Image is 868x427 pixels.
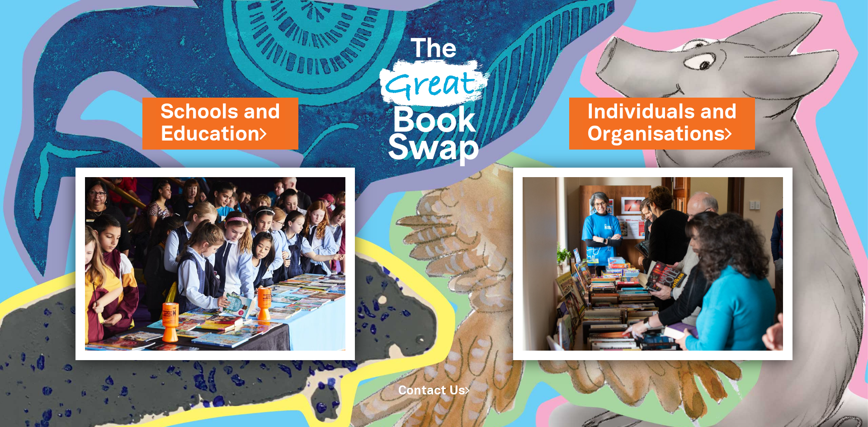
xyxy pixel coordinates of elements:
img: Great Bookswap logo [368,11,500,185]
a: Contact Us [398,385,470,397]
a: Schools andEducation [160,98,280,149]
img: Individuals and Organisations [513,168,793,360]
a: Individuals andOrganisations [587,98,737,149]
img: Schools and Education [75,168,355,360]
